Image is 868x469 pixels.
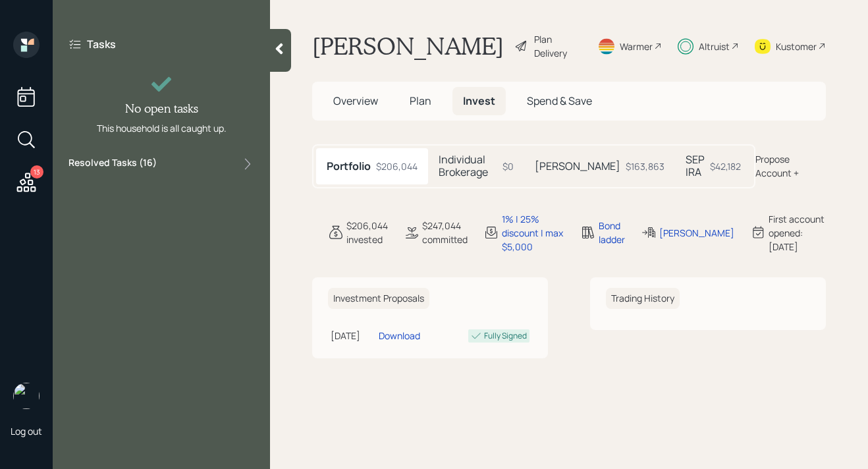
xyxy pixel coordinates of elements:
[328,288,429,310] h6: Investment Proposals
[11,425,42,437] div: Log out
[333,94,378,108] span: Overview
[463,94,495,108] span: Invest
[68,156,157,172] label: Resolved Tasks ( 16 )
[422,219,468,246] div: $247,044 committed
[769,212,826,254] div: First account opened: [DATE]
[379,329,420,343] div: Download
[620,40,653,53] div: Warmer
[87,37,116,51] label: Tasks
[30,165,43,179] div: 13
[502,159,514,173] div: $0
[606,288,680,310] h6: Trading History
[312,32,504,61] h1: [PERSON_NAME]
[710,159,741,173] div: $42,182
[327,160,371,173] h5: Portfolio
[776,40,817,53] div: Kustomer
[686,153,705,179] h5: SEP IRA
[502,212,564,254] div: 1% | 25% discount | max $5,000
[125,101,198,116] h4: No open tasks
[755,152,826,180] div: Propose Account +
[484,330,527,342] div: Fully Signed
[599,219,625,246] div: Bond ladder
[699,40,730,53] div: Altruist
[331,329,373,343] div: [DATE]
[534,32,582,60] div: Plan Delivery
[376,159,418,173] div: $206,044
[535,160,620,173] h5: [PERSON_NAME]
[439,153,497,179] h5: Individual Brokerage
[346,219,388,246] div: $206,044 invested
[527,94,592,108] span: Spend & Save
[13,383,40,409] img: michael-russo-headshot.png
[97,121,227,135] div: This household is all caught up.
[659,226,734,240] div: [PERSON_NAME]
[626,159,665,173] div: $163,863
[410,94,431,108] span: Plan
